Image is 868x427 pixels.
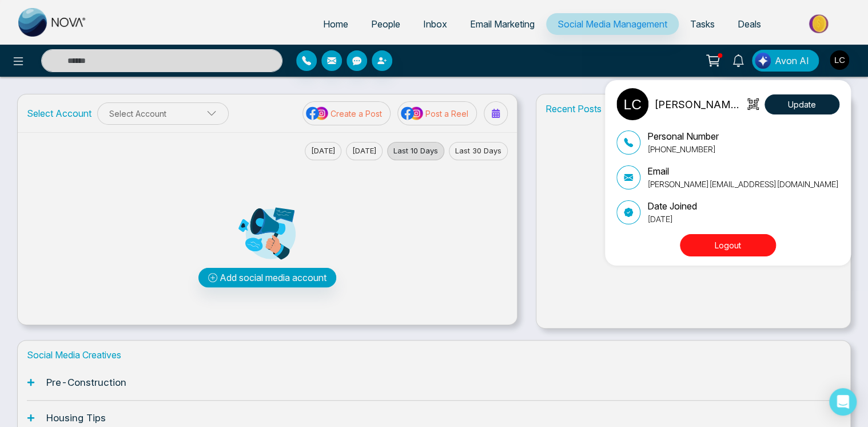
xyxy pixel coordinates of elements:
div: Open Intercom Messenger [829,388,857,416]
p: [PERSON_NAME][EMAIL_ADDRESS][DOMAIN_NAME] [647,178,839,190]
button: Update [765,94,839,114]
p: [PHONE_NUMBER] [647,143,719,155]
p: Email [647,164,839,178]
p: Personal Number [647,129,719,143]
button: Logout [680,234,776,256]
p: [PERSON_NAME] [GEOGRAPHIC_DATA] [654,97,744,112]
p: [DATE] [647,213,697,225]
p: Date Joined [647,199,697,213]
